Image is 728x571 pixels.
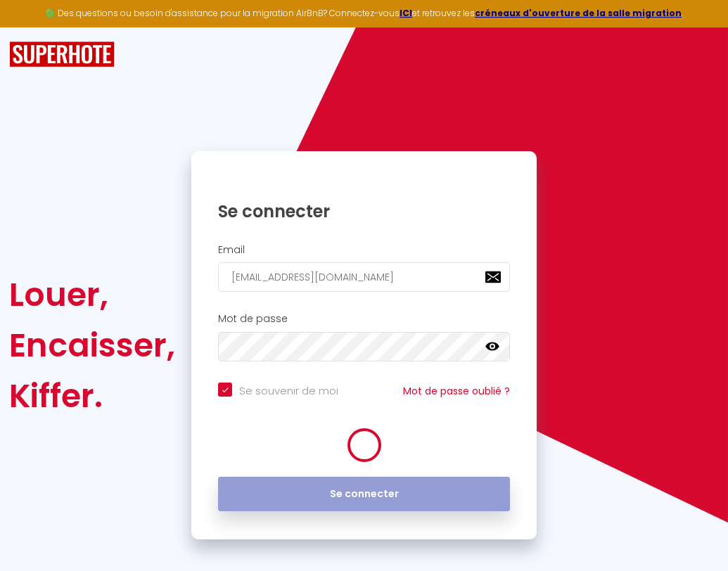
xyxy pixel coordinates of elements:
h2: Mot de passe [218,313,510,325]
div: Encaisser, [9,320,175,371]
a: ICI [400,7,412,19]
h1: Se connecter [218,200,510,222]
div: Kiffer. [9,371,175,421]
button: Se connecter [218,477,510,512]
h2: Email [218,244,510,256]
input: Ton Email [218,262,510,292]
a: Mot de passe oublié ? [403,384,510,398]
a: créneaux d'ouverture de la salle migration [475,7,682,19]
img: SuperHote logo [9,41,115,68]
button: Ouvrir le widget de chat LiveChat [11,6,53,48]
div: Louer, [9,269,175,320]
